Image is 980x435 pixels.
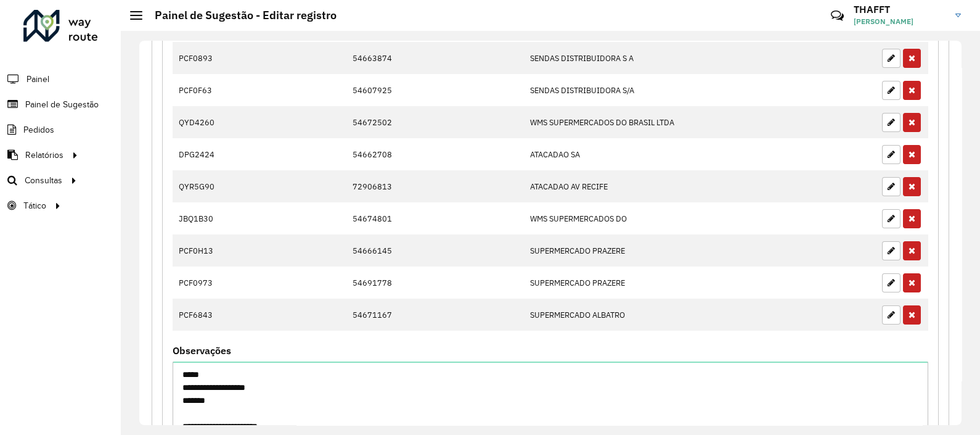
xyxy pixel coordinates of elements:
[346,74,523,106] td: 54607925
[173,42,243,74] td: PCF0893
[346,202,523,234] td: 54674801
[346,42,523,74] td: 54663874
[523,138,774,170] td: ATACADAO SA
[523,170,774,202] td: ATACADAO AV RECIFE
[346,267,523,299] td: 54691778
[346,234,523,267] td: 54666145
[346,138,523,170] td: 54662708
[173,106,243,138] td: QYD4260
[854,16,946,27] span: [PERSON_NAME]
[25,98,99,111] span: Painel de Sugestão
[346,106,523,138] td: 54672502
[824,2,851,29] a: Contato Rápido
[346,170,523,202] td: 72906813
[523,74,774,106] td: SENDAS DISTRIBUIDORA S/A
[173,138,243,170] td: DPG2424
[173,170,243,202] td: QYR5G90
[854,4,946,15] h3: THAFFT
[173,343,231,358] label: Observações
[523,267,774,299] td: SUPERMERCADO PRAZERE
[523,234,774,267] td: SUPERMERCADO PRAZERE
[523,299,774,331] td: SUPERMERCADO ALBATRO
[27,73,49,86] span: Painel
[346,299,523,331] td: 54671167
[25,149,63,162] span: Relatórios
[173,74,243,106] td: PCF0F63
[25,174,62,187] span: Consultas
[23,199,46,212] span: Tático
[173,202,243,234] td: JBQ1B30
[523,106,774,138] td: WMS SUPERMERCADOS DO BRASIL LTDA
[173,299,243,331] td: PCF6843
[523,202,774,234] td: WMS SUPERMERCADOS DO
[173,267,243,299] td: PCF0973
[23,123,54,136] span: Pedidos
[142,9,337,22] h2: Painel de Sugestão - Editar registro
[173,234,243,267] td: PCF0H13
[523,42,774,74] td: SENDAS DISTRIBUIDORA S A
